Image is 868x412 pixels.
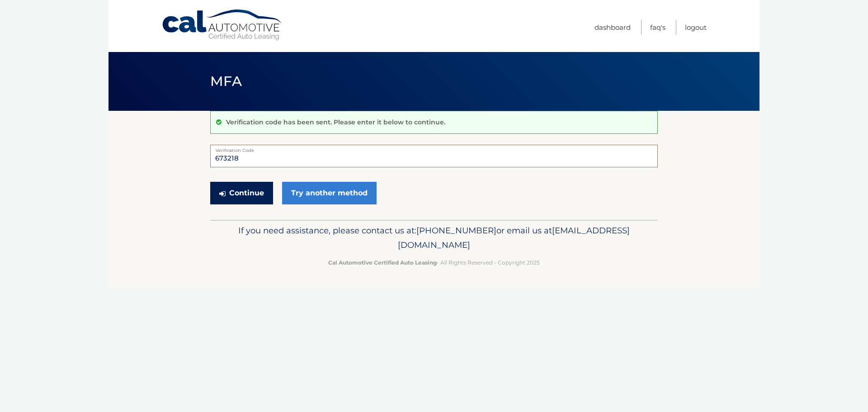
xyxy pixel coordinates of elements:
[161,9,283,41] a: Cal Automotive
[282,182,377,204] a: Try another method
[216,258,652,267] p: - All Rights Reserved - Copyright 2025
[685,20,707,35] a: Logout
[210,182,273,204] button: Continue
[226,118,445,126] p: Verification code has been sent. Please enter it below to continue.
[216,223,652,252] p: If you need assistance, please contact us at: or email us at
[210,145,658,167] input: Verification Code
[210,145,658,152] label: Verification Code
[210,73,242,90] span: MFA
[398,225,630,250] span: [EMAIL_ADDRESS][DOMAIN_NAME]
[650,20,665,35] a: FAQ's
[328,259,437,266] strong: Cal Automotive Certified Auto Leasing
[594,20,631,35] a: Dashboard
[416,225,496,236] span: [PHONE_NUMBER]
